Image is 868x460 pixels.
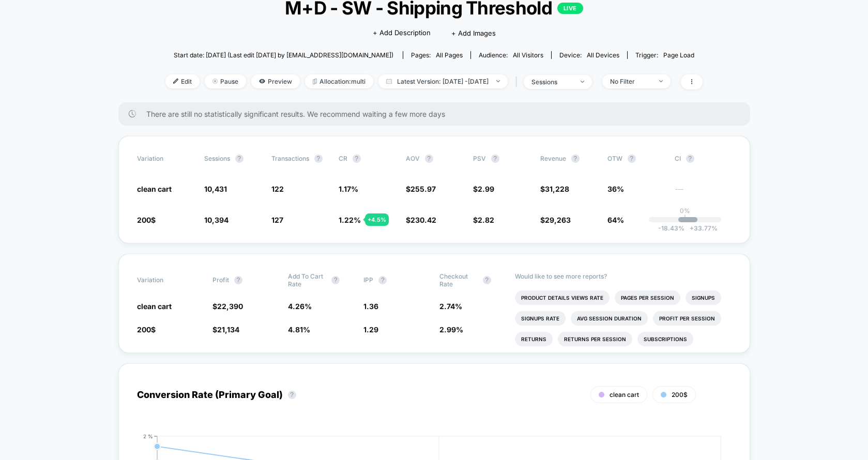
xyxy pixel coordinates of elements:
[363,302,378,311] span: 1.36
[204,185,227,193] span: 10,431
[137,155,194,163] span: Variation
[684,224,718,232] span: 33.77 %
[540,216,571,224] span: $
[635,51,694,59] div: Trigger:
[204,155,230,162] span: Sessions
[439,302,462,311] span: 2.74 %
[288,325,310,334] span: 4.81 %
[658,224,684,232] span: -18.43 %
[478,185,494,193] span: 2.99
[690,224,694,232] span: +
[137,272,194,288] span: Variation
[212,302,243,311] span: $
[143,433,153,439] tspan: 2 %
[496,80,500,82] img: end
[271,185,284,193] span: 122
[436,51,463,59] span: all pages
[439,272,478,288] span: Checkout Rate
[607,185,624,193] span: 36%
[137,216,156,224] span: 200$
[251,74,300,88] span: Preview
[451,29,495,37] span: + Add Images
[363,325,378,334] span: 1.29
[217,302,243,311] span: 22,390
[479,51,543,59] div: Audience:
[386,79,392,84] img: calendar
[378,276,387,284] button: ?
[686,155,694,163] button: ?
[288,302,312,311] span: 4.26 %
[314,155,323,163] button: ?
[515,311,566,326] li: Signups Rate
[339,216,361,224] span: 1.22 %
[137,185,172,193] span: clean cart
[331,276,340,284] button: ?
[628,155,636,163] button: ?
[378,74,508,88] span: Latest Version: [DATE] - [DATE]
[411,51,463,59] div: Pages:
[137,302,172,311] span: clean cart
[271,216,283,224] span: 127
[610,78,651,85] div: No Filter
[653,311,721,326] li: Profit Per Session
[473,216,494,224] span: $
[212,325,239,334] span: $
[339,155,347,162] span: CR
[540,155,566,162] span: Revenue
[212,276,229,284] span: Profit
[680,207,690,214] p: 0%
[558,332,632,346] li: Returns Per Session
[146,110,729,118] span: There are still no statistically significant results. We recommend waiting a few more days
[607,155,664,163] span: OTW
[531,78,573,86] div: sessions
[339,185,358,193] span: 1.17 %
[515,332,553,346] li: Returns
[513,74,524,89] span: |
[406,185,436,193] span: $
[675,155,732,163] span: CI
[551,51,627,59] span: Device:
[410,216,436,224] span: 230.42
[173,79,178,84] img: edit
[571,311,648,326] li: Avg Session Duration
[288,391,296,399] button: ?
[305,74,373,88] span: Allocation: multi
[288,272,326,288] span: Add To Cart Rate
[659,80,663,82] img: end
[212,79,218,84] img: end
[571,155,580,163] button: ?
[637,332,693,346] li: Subscriptions
[235,155,243,163] button: ?
[587,51,619,59] span: all devices
[205,74,246,88] span: Pause
[672,391,688,398] span: 200$
[217,325,239,334] span: 21,134
[491,155,499,163] button: ?
[515,272,732,280] p: Would like to see more reports?
[483,276,491,284] button: ?
[478,216,494,224] span: 2.82
[363,276,373,284] span: IPP
[545,216,571,224] span: 29,263
[313,79,317,84] img: rebalance
[406,155,420,162] span: AOV
[271,155,309,162] span: Transactions
[515,290,610,305] li: Product Details Views Rate
[557,3,583,14] p: LIVE
[581,81,584,83] img: end
[513,51,543,59] span: All Visitors
[684,214,686,222] p: |
[353,155,361,163] button: ?
[410,185,436,193] span: 255.97
[174,51,393,59] span: Start date: [DATE] (Last edit [DATE] by [EMAIL_ADDRESS][DOMAIN_NAME])
[425,155,433,163] button: ?
[165,74,200,88] span: Edit
[610,391,639,398] span: clean cart
[540,185,569,193] span: $
[607,216,624,224] span: 64%
[137,325,156,334] span: 200$
[545,185,569,193] span: 31,228
[615,290,680,305] li: Pages Per Session
[473,185,494,193] span: $
[365,213,389,226] div: + 4.5 %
